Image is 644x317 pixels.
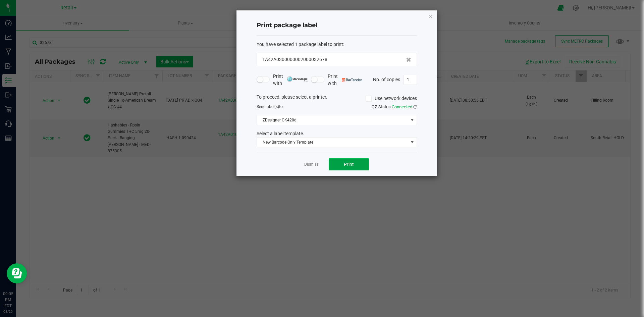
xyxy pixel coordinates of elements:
[252,130,422,137] div: Select a label template.
[7,263,27,283] iframe: Resource center
[257,21,417,30] h4: Print package label
[266,104,279,109] span: label(s)
[257,138,408,147] span: New Barcode Only Template
[273,73,308,87] span: Print with
[328,73,362,87] span: Print with
[257,42,343,47] span: You have selected 1 package label to print
[287,76,308,82] img: mark_magic_cybra.png
[342,78,362,82] img: bartender.png
[252,94,422,104] div: To proceed, please select a printer.
[304,162,319,167] a: Dismiss
[373,76,400,82] span: No. of copies
[392,104,412,109] span: Connected
[329,158,369,170] button: Print
[257,104,284,109] span: Send to:
[257,115,408,125] span: ZDesigner GK420d
[366,95,417,102] label: Use network devices
[344,162,354,167] span: Print
[257,41,417,48] div: :
[262,56,327,63] span: 1A42A0300000002000032678
[372,104,417,109] span: QZ Status:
